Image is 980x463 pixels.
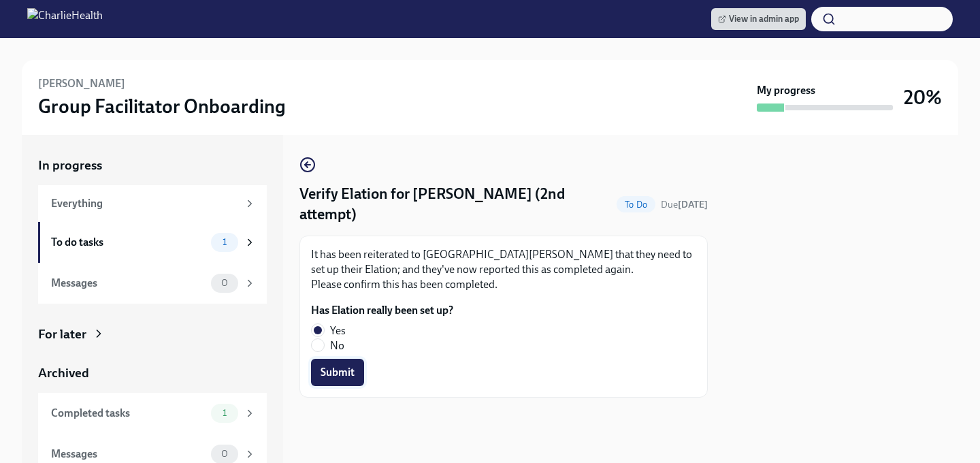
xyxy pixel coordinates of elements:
[718,12,799,26] span: View in admin app
[214,237,235,247] span: 1
[51,235,206,250] div: To do tasks
[757,83,815,98] strong: My progress
[299,184,611,225] h4: Verify Elation for [PERSON_NAME] (2nd attempt)
[38,325,267,343] a: For later
[51,276,206,291] div: Messages
[661,199,708,210] span: Due
[711,8,806,30] a: View in admin app
[311,303,453,318] label: Has Elation really been set up?
[904,85,942,110] h3: 20%
[38,364,267,382] a: Archived
[213,449,236,459] span: 0
[311,247,696,292] p: It has been reiterated to [GEOGRAPHIC_DATA][PERSON_NAME] that they need to set up their Elation; ...
[38,157,267,174] a: In progress
[51,447,206,462] div: Messages
[617,199,655,210] span: To Do
[38,94,286,118] h3: Group Facilitator Onboarding
[214,408,235,418] span: 1
[321,366,355,379] span: Submit
[661,198,708,211] span: September 18th, 2025 10:00
[678,199,708,210] strong: [DATE]
[38,263,267,304] a: Messages0
[51,196,238,211] div: Everything
[38,76,125,91] h6: [PERSON_NAME]
[38,222,267,263] a: To do tasks1
[38,185,267,222] a: Everything
[311,359,364,386] button: Submit
[27,8,103,30] img: CharlieHealth
[330,323,346,338] span: Yes
[38,393,267,434] a: Completed tasks1
[51,406,206,421] div: Completed tasks
[330,338,344,353] span: No
[38,325,86,343] div: For later
[213,278,236,288] span: 0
